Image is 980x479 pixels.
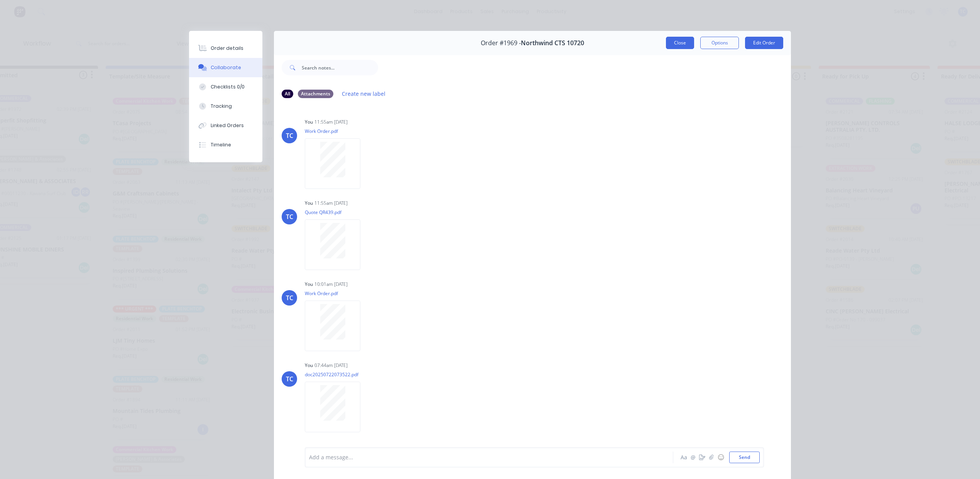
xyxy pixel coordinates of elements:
[211,141,231,148] div: Timeline
[298,90,333,98] div: Attachments
[305,290,368,297] p: Work Order.pdf
[700,37,739,49] button: Options
[745,37,783,49] button: Edit Order
[314,281,348,288] div: 10:01am [DATE]
[679,453,688,462] button: Aa
[481,39,521,47] span: Order #1969 -
[211,45,243,52] div: Order details
[729,452,760,463] button: Send
[305,281,313,288] div: You
[286,212,293,221] div: TC
[716,453,725,462] button: ☺
[305,200,313,207] div: You
[305,119,313,126] div: You
[189,77,262,97] button: Checklists 0/0
[286,131,293,140] div: TC
[286,293,293,302] div: TC
[189,135,262,155] button: Timeline
[211,83,245,90] div: Checklists 0/0
[521,39,584,47] span: Northwind CTS 10720
[189,58,262,77] button: Collaborate
[688,453,698,462] button: @
[314,362,348,369] div: 07:44am [DATE]
[305,128,368,134] p: Work Order.pdf
[305,209,368,216] p: Quote QR439.pdf
[189,97,262,116] button: Tracking
[666,37,694,49] button: Close
[211,122,244,129] div: Linked Orders
[282,90,293,98] div: All
[302,60,378,75] input: Search notes...
[189,116,262,135] button: Linked Orders
[189,39,262,58] button: Order details
[314,119,348,126] div: 11:55am [DATE]
[305,362,313,369] div: You
[211,64,241,71] div: Collaborate
[314,200,348,207] div: 11:55am [DATE]
[211,103,232,110] div: Tracking
[305,371,368,378] p: doc20250722073522.pdf
[286,374,293,384] div: TC
[338,88,390,99] button: Create new label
